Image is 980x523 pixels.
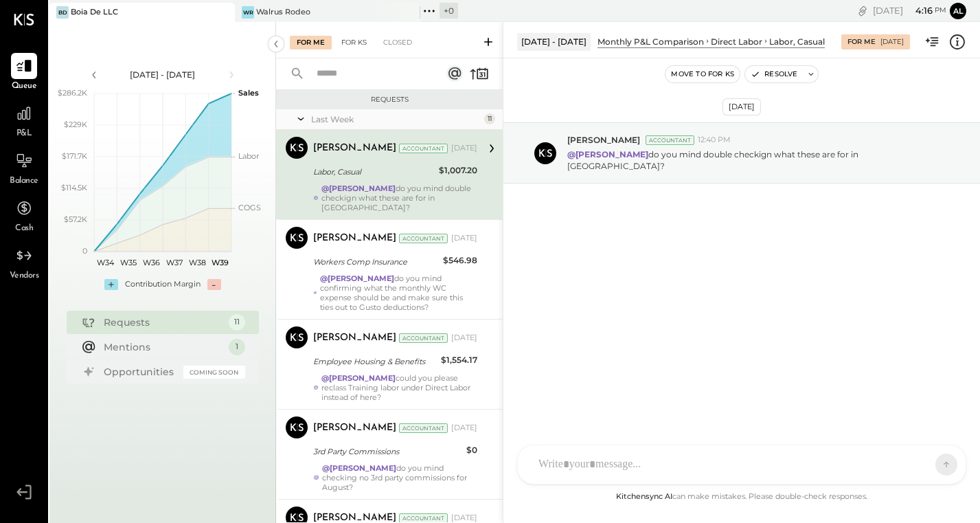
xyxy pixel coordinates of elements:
[320,274,394,283] strong: @[PERSON_NAME]
[120,258,137,267] text: W35
[104,365,176,379] div: Opportunities
[399,144,448,153] div: Accountant
[443,254,477,267] div: $546.98
[722,98,761,115] div: [DATE]
[1,53,47,93] a: Queue
[484,113,495,124] div: 11
[711,36,762,47] div: Direct Labor
[1,195,47,235] a: Cash
[211,258,228,267] text: W39
[698,135,731,146] span: 12:40 PM
[64,214,87,224] text: $57.2K
[10,270,39,282] span: Vendors
[313,165,435,179] div: Labor, Casual
[166,258,182,267] text: W37
[290,36,332,49] div: For Me
[322,463,396,473] strong: @[PERSON_NAME]
[451,233,477,244] div: [DATE]
[311,113,481,125] div: Last Week
[441,353,477,367] div: $1,554.17
[71,7,118,18] div: Boia De LLC
[334,36,374,49] div: For KS
[313,355,437,368] div: Employee Housing & Benefits
[321,373,396,383] strong: @[PERSON_NAME]
[64,120,87,129] text: $229K
[597,36,704,47] div: Monthly P&L Comparison
[466,443,477,457] div: $0
[451,423,477,434] div: [DATE]
[229,339,245,355] div: 1
[451,143,477,154] div: [DATE]
[207,279,221,290] div: -
[16,128,32,140] span: P&L
[58,88,87,98] text: $286.2K
[567,148,949,172] p: do you mind double checkign what these are for in [GEOGRAPHIC_DATA]?
[256,7,310,18] div: Walrus Rodeo
[376,36,419,49] div: Closed
[1,243,47,282] a: Vendors
[567,134,640,146] span: [PERSON_NAME]
[12,80,37,93] span: Queue
[10,175,38,188] span: Balance
[1,100,47,140] a: P&L
[238,88,259,98] text: Sales
[104,279,118,290] div: +
[451,333,477,344] div: [DATE]
[97,258,115,267] text: W34
[1,148,47,188] a: Balance
[104,69,221,80] div: [DATE] - [DATE]
[313,232,396,245] div: [PERSON_NAME]
[320,274,477,312] div: do you mind confirming what the monthly WC expense should be and make sure this ties out to Gusto...
[322,463,477,492] div: do you mind checking no 3rd party commissions for August?
[142,258,159,267] text: W36
[242,6,254,19] div: WR
[104,340,222,354] div: Mentions
[880,37,904,47] div: [DATE]
[399,513,448,523] div: Accountant
[856,3,869,18] div: copy link
[229,314,245,331] div: 11
[61,183,87,192] text: $114.5K
[440,3,458,19] div: + 0
[104,315,222,329] div: Requests
[439,164,477,177] div: $1,007.20
[313,255,439,269] div: Workers Comp Insurance
[905,4,933,17] span: 4 : 16
[646,135,694,145] div: Accountant
[313,445,462,458] div: 3rd Party Commissions
[62,151,87,161] text: $171.7K
[313,421,396,435] div: [PERSON_NAME]
[935,5,946,15] span: pm
[188,258,205,267] text: W38
[238,151,259,161] text: Labor
[399,234,448,243] div: Accountant
[82,246,87,256] text: 0
[238,203,261,212] text: COGS
[517,33,591,50] div: [DATE] - [DATE]
[847,37,876,47] div: For Me
[399,333,448,343] div: Accountant
[183,366,245,379] div: Coming Soon
[399,423,448,433] div: Accountant
[125,279,201,290] div: Contribution Margin
[567,149,648,159] strong: @[PERSON_NAME]
[321,183,396,193] strong: @[PERSON_NAME]
[745,66,803,82] button: Resolve
[283,95,496,104] div: Requests
[769,36,825,47] div: Labor, Casual
[321,373,477,402] div: could you please reclass Training labor under Direct Labor instead of here?
[321,183,477,212] div: do you mind double checkign what these are for in [GEOGRAPHIC_DATA]?
[873,4,946,17] div: [DATE]
[313,142,396,155] div: [PERSON_NAME]
[15,223,33,235] span: Cash
[665,66,740,82] button: Move to for ks
[313,331,396,345] div: [PERSON_NAME]
[56,6,69,19] div: BD
[950,3,966,19] button: Al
